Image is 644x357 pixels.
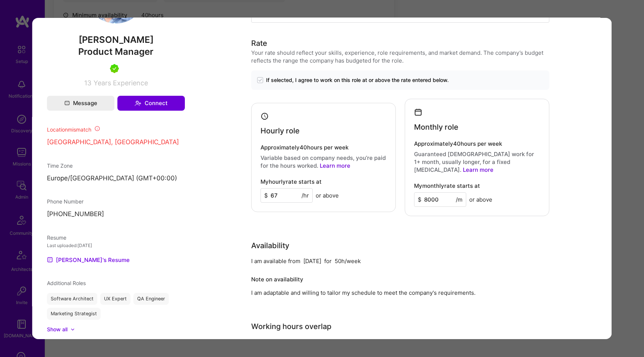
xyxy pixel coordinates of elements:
span: from in (UTC 0 ) Europe/[GEOGRAPHIC_DATA] [357,338,530,345]
div: Software Architect [47,293,97,305]
p: Europe/[GEOGRAPHIC_DATA] (GMT+00:00 ) [47,174,185,183]
span: 13 [84,79,91,87]
i: icon Connect [135,100,141,107]
img: A.Teamer in Residence [110,64,119,73]
h4: Approximately 40 hours per week [414,140,540,147]
a: [PERSON_NAME]'s Resume [47,255,130,264]
span: or above [316,192,339,199]
div: 50 [335,257,341,265]
input: XXX [414,192,466,207]
i: icon Mail [64,101,70,106]
span: Additional Roles [47,280,86,286]
span: /hr [302,192,309,199]
div: Availability [251,240,289,251]
div: Rate [251,38,267,49]
div: modal [32,18,612,339]
span: $ [264,192,268,199]
div: Marketing Strategist [47,308,101,320]
button: Connect [117,96,185,111]
span: Resume [47,234,66,241]
a: User Avatar [86,18,146,25]
p: Variable based on company needs, you’re paid for the hours worked. [261,154,386,170]
span: [PERSON_NAME] [47,34,185,45]
a: Learn more [320,162,350,169]
div: Your rate should reflect your skills, experience, role requirements, and market demand. The compa... [251,49,549,64]
i: icon Clock [261,112,269,121]
div: I am adaptable and willing to tailor my schedule to meet the company's requirements. [251,289,549,297]
span: If selected, I agree to work on this role at or above the rate entered below. [266,76,449,84]
span: or above [469,196,492,203]
span: Phone Number [47,199,83,205]
h4: Approximately 40 hours per week [261,144,386,151]
input: XXX [261,188,313,203]
span: Time Zone [47,162,73,169]
div: Working hours overlap [251,321,331,332]
a: Learn more [463,166,493,173]
span: /m [456,196,463,203]
div: [DATE] [303,257,321,265]
h4: My monthly rate starts at [414,183,480,189]
div: QA Engineer [133,293,169,305]
div: Note on availability [251,274,303,285]
div: h/week [341,257,361,265]
div: My working hours range on Lisbon time [251,338,354,346]
div: I am available from [251,257,300,265]
h4: Monthly role [414,123,458,132]
div: UX Expert [100,293,130,305]
h4: My hourly rate starts at [261,178,322,185]
h4: Hourly role [261,126,300,135]
div: Show all [47,326,67,333]
div: Last uploaded: [DATE] [47,241,185,249]
i: icon Calendar [414,108,423,117]
p: [GEOGRAPHIC_DATA], [GEOGRAPHIC_DATA] [47,138,185,147]
p: [PHONE_NUMBER] [47,210,185,219]
p: Guaranteed [DEMOGRAPHIC_DATA] work for 1+ month, usually longer, for a fixed [MEDICAL_DATA]. [414,150,540,174]
span: $ [418,196,422,203]
span: Years Experience [94,79,148,87]
span: 7:00 AM to 9:00 PM or [369,338,426,345]
div: for [324,257,332,265]
div: Location mismatch [47,126,185,133]
span: Product Manager [78,46,154,57]
img: Resume [47,257,53,263]
button: Message [47,96,114,111]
